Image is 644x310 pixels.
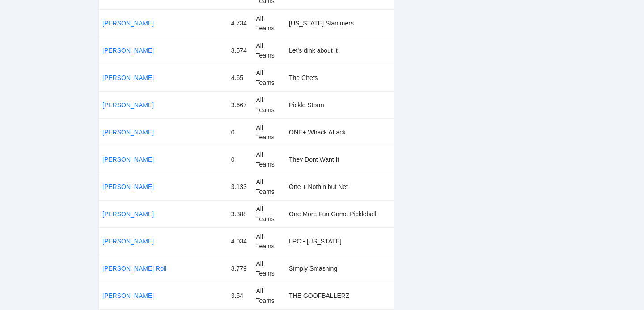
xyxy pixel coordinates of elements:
[285,173,394,201] td: One + Nothin but Net
[228,282,253,310] td: 3.54
[252,37,285,64] td: All Teams
[285,37,394,64] td: Let's dink about it
[102,47,154,54] a: [PERSON_NAME]
[252,146,285,173] td: All Teams
[252,201,285,228] td: All Teams
[102,74,154,81] a: [PERSON_NAME]
[228,201,253,228] td: 3.388
[252,173,285,201] td: All Teams
[228,173,253,201] td: 3.133
[252,282,285,310] td: All Teams
[102,238,154,245] a: [PERSON_NAME]
[102,183,154,190] a: [PERSON_NAME]
[285,64,394,92] td: The Chefs
[102,292,154,299] a: [PERSON_NAME]
[228,92,253,119] td: 3.667
[102,20,154,27] a: [PERSON_NAME]
[102,129,154,136] a: [PERSON_NAME]
[102,210,154,218] a: [PERSON_NAME]
[285,119,394,146] td: ONE+ Whack Attack
[228,119,253,146] td: 0
[102,156,154,163] a: [PERSON_NAME]
[285,228,394,255] td: LPC - [US_STATE]
[102,265,166,272] a: [PERSON_NAME] Roll
[285,146,394,173] td: They Dont Want It
[228,228,253,255] td: 4.034
[285,10,394,37] td: [US_STATE] Slammers
[285,201,394,228] td: One More Fun Game Pickleball
[102,101,154,109] a: [PERSON_NAME]
[252,255,285,282] td: All Teams
[285,255,394,282] td: Simply Smashing
[252,119,285,146] td: All Teams
[285,92,394,119] td: Pickle Storm
[252,228,285,255] td: All Teams
[252,92,285,119] td: All Teams
[285,282,394,310] td: THE GOOFBALLERZ
[252,64,285,92] td: All Teams
[228,37,253,64] td: 3.574
[228,146,253,173] td: 0
[228,64,253,92] td: 4.65
[228,10,253,37] td: 4.734
[252,10,285,37] td: All Teams
[228,255,253,282] td: 3.779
